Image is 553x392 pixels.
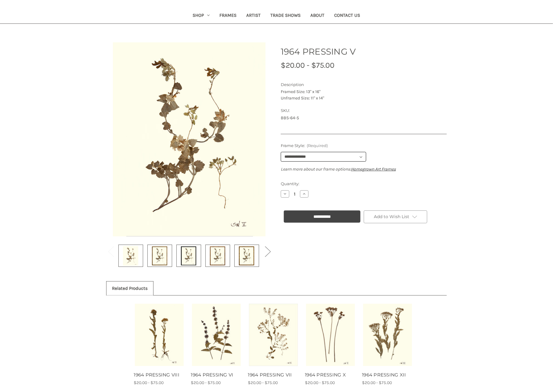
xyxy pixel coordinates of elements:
[374,214,409,219] span: Add to Wish List
[281,82,445,88] dt: Description
[364,210,427,223] a: Add to Wish List
[248,372,299,379] a: 1964 PRESSING VII, Price range from $20.00 to $75.00
[113,39,266,240] img: Unframed
[137,330,181,340] a: Choose Options
[135,303,184,367] a: 1964 PRESSING VIII, Price range from $20.00 to $75.00
[134,380,164,385] span: $20.00 - $75.00
[281,166,447,172] p: Learn more about our frame options:
[192,304,241,366] img: Unframed
[365,330,410,340] a: Choose Options
[215,9,241,23] a: Frames
[362,380,392,385] span: $20.00 - $75.00
[306,304,355,366] img: Unframed
[188,9,215,23] a: Shop
[305,380,335,385] span: $20.00 - $75.00
[249,303,298,367] a: 1964 PRESSING VII, Price range from $20.00 to $75.00
[248,380,278,385] span: $20.00 - $75.00
[308,330,352,340] a: Choose Options
[329,9,365,23] a: Contact Us
[194,330,238,340] a: Choose Options
[281,143,447,149] label: Frame Style:
[251,330,295,340] a: Choose Options
[306,303,355,367] a: 1964 PRESSING X, Price range from $20.00 to $75.00
[305,372,356,379] a: 1964 PRESSING X, Price range from $20.00 to $75.00
[181,246,196,266] img: Black Frame
[281,181,447,187] label: Quantity:
[351,167,396,172] a: Homegrown Art Frames
[239,246,254,266] img: Gold Bamboo Frame
[192,303,241,367] a: 1964 PRESSING VI, Price range from $20.00 to $75.00
[191,372,242,379] a: 1964 PRESSING VI, Price range from $20.00 to $75.00
[281,45,447,58] h1: 1964 PRESSING V
[123,246,138,266] img: Unframed
[134,372,185,379] a: 1964 PRESSING VIII, Price range from $20.00 to $75.00
[281,108,445,114] dt: SKU:
[262,242,274,261] button: Go to slide 2 of 2
[307,143,328,148] small: (Required)
[249,304,298,366] img: Unframed
[362,372,413,379] a: 1964 PRESSING XII, Price range from $20.00 to $75.00
[305,9,329,23] a: About
[281,115,447,121] dd: BBS-64-5
[191,380,221,385] span: $20.00 - $75.00
[363,303,412,367] a: 1964 PRESSING XII, Price range from $20.00 to $75.00
[266,9,305,23] a: Trade Shows
[135,304,184,366] img: Unframed
[152,246,167,266] img: Antique Gold Frame
[281,88,447,101] p: Framed Size: 13" x 16" Unframed Size: 11" x 14"
[107,282,153,295] a: Related Products
[241,9,266,23] a: Artist
[363,304,412,366] img: Unframed
[105,242,117,261] button: Go to slide 2 of 2
[281,61,334,70] span: $20.00 - $75.00
[210,246,225,266] img: Burlewood Frame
